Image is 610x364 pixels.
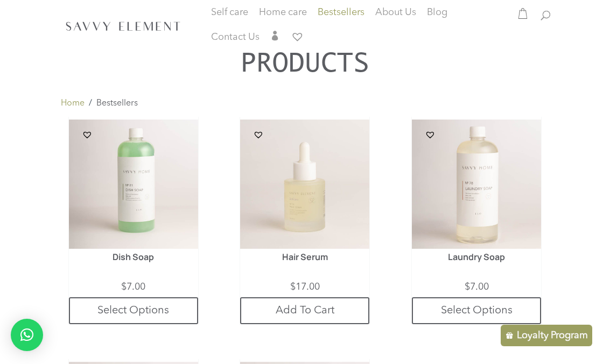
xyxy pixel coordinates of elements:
[211,33,260,44] a: Contact Us
[375,8,416,17] span: About Us
[121,282,127,292] span: $
[69,297,198,324] a: Select options for “Dish Soap”
[211,8,248,17] span: Self care
[121,282,145,292] bdi: 7.00
[465,282,489,292] bdi: 7.00
[318,8,364,17] span: Bestsellers
[270,31,280,40] span: 
[427,8,447,17] span: Blog
[412,120,541,249] img: Laundry Soap by Savvy Element
[96,99,138,108] span: Bestsellers
[318,9,364,19] a: Bestsellers
[211,32,260,42] span: Contact Us
[517,329,588,342] p: Loyalty Program
[375,9,416,19] a: About Us
[211,9,248,30] a: Self care
[82,253,185,277] h1: Dish Soap
[89,96,92,110] span: /
[240,297,369,324] a: Add to cart: “Hair Serum”
[290,282,296,292] span: $
[427,9,447,19] a: Blog
[259,9,307,30] a: Home care
[412,297,541,324] a: Select options for “Laundry Soap”
[61,96,85,110] a: Home
[290,282,320,292] bdi: 17.00
[259,8,307,17] span: Home care
[270,31,280,44] a: 
[240,120,369,249] img: Hair Serum by Savvy Element
[425,253,528,277] h1: Laundry Soap
[69,120,198,249] img: Dish Soap by Savvy Element
[253,253,356,277] h1: Hair Serum
[63,18,183,34] img: SavvyElement
[465,282,470,292] span: $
